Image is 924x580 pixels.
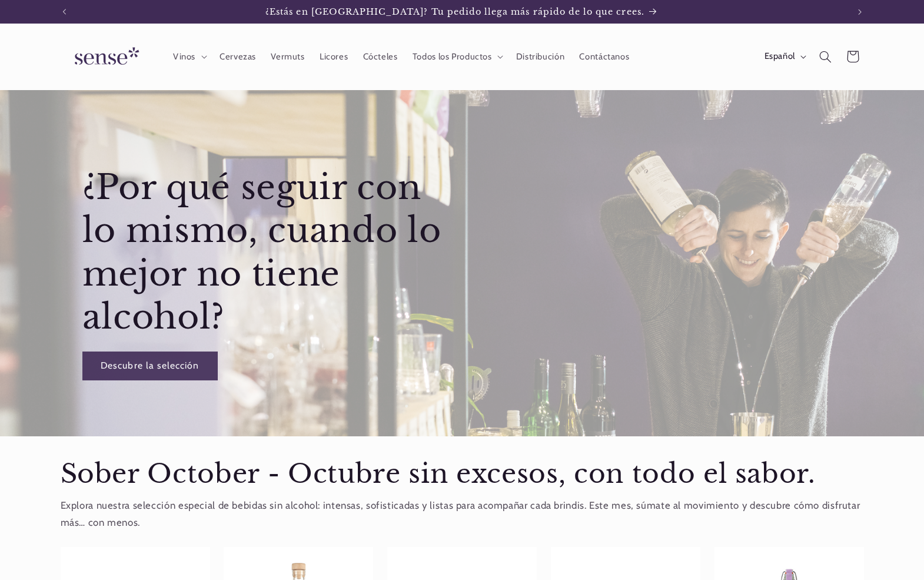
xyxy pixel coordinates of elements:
span: Cervezas [220,51,256,62]
span: Vinos [173,51,195,62]
a: Sense [56,35,154,78]
span: ¿Estás en [GEOGRAPHIC_DATA]? Tu pedido llega más rápido de lo que crees. [265,6,644,17]
h2: ¿Por qué seguir con lo mismo, cuando lo mejor no tiene alcohol? [82,166,459,339]
a: Descubre la selección [82,352,217,380]
a: Licores [312,44,355,69]
p: Explora nuestra selección especial de bebidas sin alcohol: intensas, sofisticadas y listas para a... [61,497,864,532]
span: Contáctanos [579,51,629,62]
summary: Búsqueda [812,43,839,70]
span: Español [765,50,795,63]
a: Contáctanos [572,44,637,69]
span: Vermuts [271,51,304,62]
span: Todos los Productos [413,51,492,62]
a: Distribución [508,44,572,69]
h2: Sober October - Octubre sin excesos, con todo el sabor. [61,458,864,491]
span: Cócteles [363,51,398,62]
summary: Todos los Productos [405,44,508,69]
a: Cócteles [355,44,405,69]
span: Licores [320,51,348,62]
span: Distribución [516,51,565,62]
a: Vermuts [264,44,313,69]
button: Español [757,45,812,68]
a: Cervezas [212,44,263,69]
img: Sense [61,40,149,74]
summary: Vinos [165,44,212,69]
